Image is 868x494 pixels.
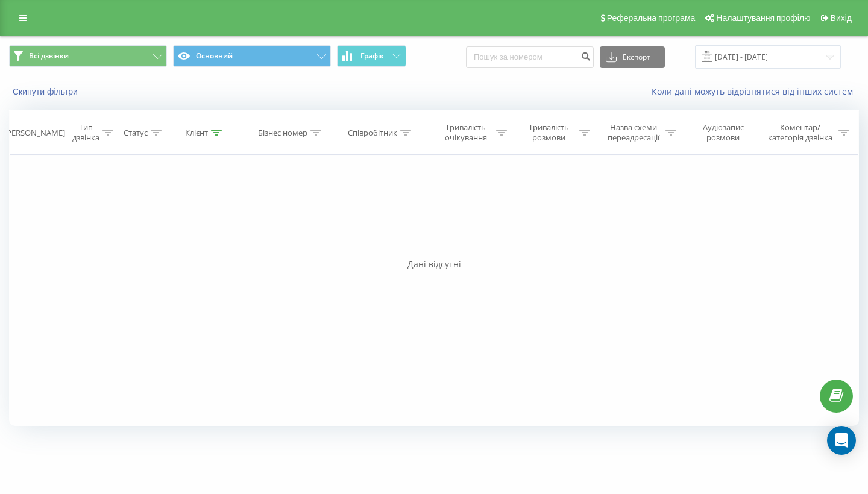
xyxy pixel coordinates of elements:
div: Клієнт [185,128,208,138]
div: Тип дзвінка [72,122,99,143]
div: Назва схеми переадресації [604,122,662,143]
div: Тривалість розмови [521,122,576,143]
div: [PERSON_NAME] [4,128,65,138]
a: Коли дані можуть відрізнятися вiд інших систем [652,86,859,97]
div: Дані відсутні [9,258,859,270]
div: Співробітник [348,128,397,138]
div: Коментар/категорія дзвінка [765,122,835,143]
button: Експорт [600,46,665,68]
span: Реферальна програма [607,13,696,23]
button: Графік [337,45,406,67]
span: Графік [360,52,384,60]
span: Всі дзвінки [29,51,69,61]
button: Всі дзвінки [9,45,167,67]
input: Пошук за номером [466,46,594,68]
div: Статус [124,128,148,138]
div: Аудіозапис розмови [690,122,756,143]
button: Основний [173,45,331,67]
span: Налаштування профілю [716,13,810,23]
div: Тривалість очікування [438,122,494,143]
button: Скинути фільтри [9,86,84,97]
div: Open Intercom Messenger [827,426,856,455]
span: Вихід [831,13,852,23]
div: Бізнес номер [258,128,307,138]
